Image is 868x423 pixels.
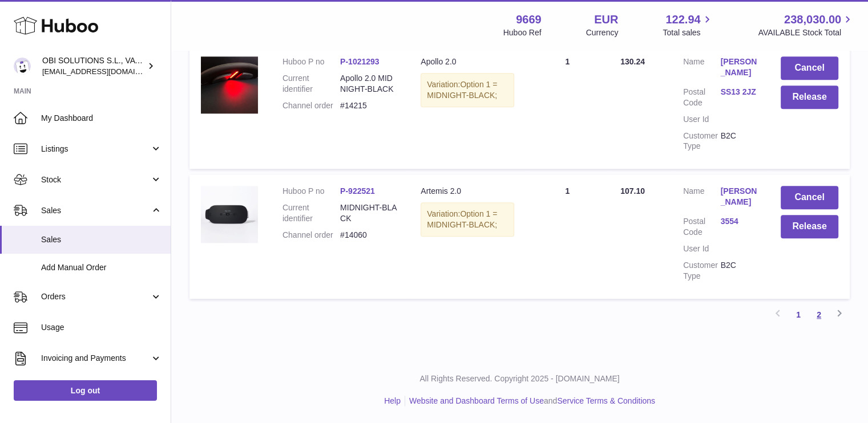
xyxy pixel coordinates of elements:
span: Option 1 = MIDNIGHT-BLACK; [427,80,497,100]
dt: User Id [683,114,720,125]
a: P-922521 [340,186,375,196]
a: [PERSON_NAME] [720,186,757,208]
a: Website and Dashboard Terms of Use [409,396,544,405]
a: 122.94 Total sales [663,12,713,38]
dt: Current identifier [282,202,340,224]
div: Variation: [421,73,514,107]
dt: Channel order [282,100,340,111]
td: 1 [526,174,609,298]
div: Apollo 2.0 [421,56,514,67]
a: Help [384,396,401,405]
span: My Dashboard [41,113,162,124]
a: 1 [788,304,809,325]
a: Service Terms & Conditions [557,396,655,405]
dd: B2C [720,260,757,282]
span: Orders [41,291,150,302]
dt: Huboo P no [282,186,340,197]
span: Add Manual Order [41,262,162,273]
span: Sales [41,234,162,245]
li: and [405,396,655,406]
dd: Apollo 2.0 MIDNIGHT-BLACK [340,73,398,95]
span: 122.94 [665,12,700,27]
span: Stock [41,174,150,185]
span: [EMAIL_ADDRESS][DOMAIN_NAME] [42,67,168,76]
div: Huboo Ref [503,27,542,38]
a: 2 [809,304,829,325]
span: Invoicing and Payments [41,353,150,364]
button: Release [781,215,838,238]
a: Log out [14,380,157,401]
span: 238,030.00 [784,12,841,27]
button: Cancel [781,186,838,209]
a: 3554 [720,216,757,227]
div: Variation: [421,202,514,237]
dd: MIDNIGHT-BLACK [340,202,398,224]
button: Release [781,86,838,109]
dt: Huboo P no [282,56,340,67]
strong: EUR [594,12,618,27]
dd: B2C [720,131,757,152]
span: 107.10 [620,186,645,196]
td: 1 [526,45,609,169]
div: Artemis 2.0 [421,186,514,197]
span: Listings [41,144,150,154]
a: SS13 2JZ [720,87,757,97]
dd: #14060 [340,230,398,241]
button: Cancel [781,56,838,80]
dt: Customer Type [683,260,720,282]
dt: Customer Type [683,131,720,152]
img: 96691737388559.jpg [201,56,258,113]
span: Option 1 = MIDNIGHT-BLACK; [427,209,497,229]
dt: User Id [683,243,720,254]
span: Total sales [663,27,713,38]
dd: #14215 [340,100,398,111]
dt: Current identifier [282,73,340,95]
dt: Name [683,56,720,81]
strong: 9669 [516,12,542,27]
span: Sales [41,205,150,216]
dt: Channel order [282,230,340,241]
a: P-1021293 [340,57,380,66]
img: hello@myobistore.com [14,58,31,75]
span: AVAILABLE Stock Total [758,27,854,38]
img: 96691703078979.jpg [201,186,258,243]
div: Currency [586,27,619,38]
span: Usage [41,322,162,333]
dt: Name [683,186,720,210]
p: All Rights Reserved. Copyright 2025 - [DOMAIN_NAME] [180,373,859,384]
div: OBI SOLUTIONS S.L., VAT: B70911078 [42,55,145,77]
dt: Postal Code [683,216,720,238]
dt: Postal Code [683,87,720,108]
a: [PERSON_NAME] [720,56,757,78]
a: 238,030.00 AVAILABLE Stock Total [758,12,854,38]
span: 130.24 [620,57,645,66]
